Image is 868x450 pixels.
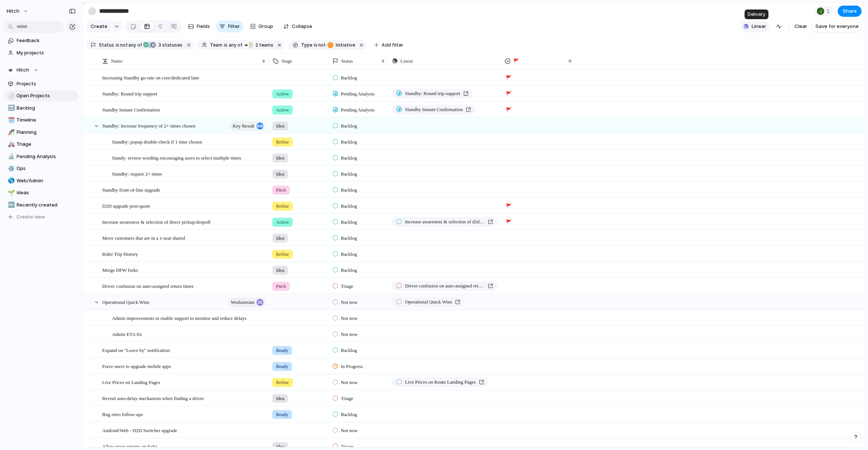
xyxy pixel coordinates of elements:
span: initiative [333,42,355,48]
span: Standby: Increase frequency of 2+ times chosen [102,121,195,130]
a: Live Prices on Route Landing Pages [392,377,489,387]
span: 2 [253,42,259,48]
a: Standby: Round trip support [392,89,473,98]
span: Bug retro follow-ups [102,410,143,418]
span: Backlog [341,122,357,130]
a: Standby Instant Confirmation [392,105,476,114]
span: Admin ETA fix [112,330,142,338]
span: Force users to upgrade mobile apps [102,362,171,370]
button: 🌱 [7,189,14,196]
button: ⚙️ [7,165,14,172]
span: Idea [276,267,284,274]
span: Standby Instant Confirmation [405,106,463,113]
button: key result [230,121,265,131]
span: 🚩 [514,57,520,65]
span: Backlog [341,251,357,258]
span: Standby Instant Confirmation [102,105,160,114]
span: Active [276,106,289,114]
button: Clear [792,21,810,32]
span: Android/Web - D2D Switcher upgrade [102,426,177,434]
span: 🚩 [506,91,512,97]
div: 🚑Triage [4,139,78,150]
button: Linear [740,21,769,32]
span: Active [276,90,289,98]
span: Revisit auto-delay mechanism when finding a driver [102,394,204,402]
span: Recently created [17,201,76,209]
span: Active [276,218,289,226]
span: Backlog [341,267,357,274]
span: Group [259,23,273,30]
span: Status [99,42,114,48]
span: Backlog [341,170,357,178]
span: Merge DFW forks [102,265,138,274]
span: 🚩 [506,107,512,113]
span: Filter [228,23,240,30]
a: Projects [4,78,78,89]
span: is [116,42,119,48]
span: Open Projects [17,92,76,100]
span: My projects [17,49,76,57]
span: Ideas [17,189,76,196]
span: Collapse [292,23,313,30]
div: 🗓️ [8,116,13,125]
button: Filter [216,21,243,32]
button: 🚑 [7,141,14,148]
span: Not now [341,315,358,322]
span: is [314,42,317,48]
span: Triage [341,395,353,402]
span: Standby: Round trip support [102,89,157,98]
span: Backlog [341,186,357,194]
span: Operational Quick Wins [102,298,149,306]
span: is [224,42,228,48]
span: Linear [401,57,413,65]
span: In Progress [341,363,363,370]
span: teams [253,42,273,48]
span: workstream [231,297,254,308]
span: D2D upgrade post-quote [102,201,150,210]
span: Operational Quick Wins [405,298,452,306]
a: My projects [4,47,78,59]
div: 🔜Backlog [4,103,78,114]
span: Backlog [341,411,357,418]
span: key result [233,121,254,131]
a: ⚙️Ops [4,163,78,174]
div: 🗓️Timeline [4,114,78,126]
div: 🔬Pending Analysis [4,151,78,162]
button: ⚪ [7,92,14,100]
span: Backlog [341,138,357,146]
span: Add filter [382,42,403,48]
span: Not now [341,427,358,434]
span: Standby front-of-line upgrade [102,185,160,194]
span: Create [91,23,107,30]
span: 🚩 [506,75,512,81]
span: any of [228,42,242,48]
button: Create [86,21,111,32]
span: Backlog [341,202,357,210]
span: statuses [156,42,182,48]
span: Planning [17,129,76,136]
div: 🆕Recently created [4,199,78,211]
span: Not now [341,299,358,306]
span: 🚩 [506,219,512,225]
span: Type [301,42,312,48]
span: Create view [17,213,46,221]
button: 🌎 [7,177,14,185]
a: 🌱Ideas [4,187,78,198]
span: Standby: require 2+ times [112,169,162,178]
span: Standy: review wording encouraging users to select multiple times [112,153,241,162]
span: not [317,42,326,48]
span: Ops [17,165,76,172]
button: 🗓️ [7,116,14,124]
span: Status [341,57,353,65]
span: Expand on "Leave by" notification [102,346,170,354]
span: Idea [276,170,284,178]
button: ⚪ [86,5,98,17]
button: workstream [228,298,265,307]
button: 🆕 [7,201,14,209]
a: Operational Quick Wins [392,297,465,307]
div: Delivery [745,9,768,19]
span: Pending Analysis [341,90,375,98]
span: 3 [156,42,162,48]
button: isnotany of [114,41,143,49]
